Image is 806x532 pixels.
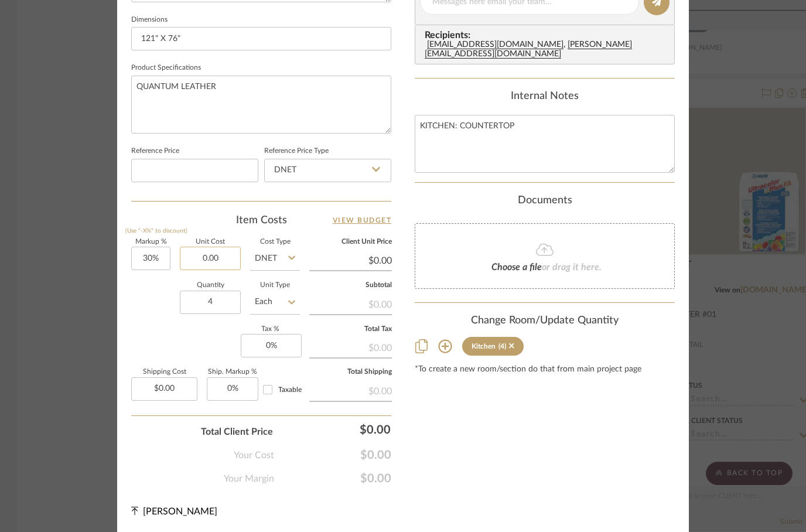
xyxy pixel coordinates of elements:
[131,17,168,23] label: Dimensions
[241,326,300,332] label: Tax %
[415,365,675,374] div: *To create a new room/section do that from main project page
[131,65,201,71] label: Product Specifications
[472,342,496,350] div: Kitchen
[425,30,670,40] span: Recipients:
[309,326,392,332] label: Total Tax
[309,282,392,288] label: Subtotal
[491,262,542,272] span: Choose a file
[309,239,392,245] label: Client Unit Price
[250,282,300,288] label: Unit Type
[274,472,391,486] span: $0.00
[234,448,274,462] span: Your Cost
[201,425,273,439] span: Total Client Price
[278,386,302,393] span: Taxable
[415,315,675,328] div: Change Room/Update Quantity
[131,369,197,375] label: Shipping Cost
[333,213,392,227] a: View Budget
[131,239,170,245] label: Markup %
[264,148,329,154] label: Reference Price Type
[415,195,675,207] div: Documents
[180,282,241,288] label: Quantity
[224,472,274,486] span: Your Margin
[143,507,217,516] span: [PERSON_NAME]
[309,336,392,357] div: $0.00
[542,262,602,272] span: or drag it here.
[207,369,258,375] label: Ship. Markup %
[415,90,675,103] div: Internal Notes
[498,342,506,350] div: (4)
[425,40,670,59] div: ,
[274,448,391,462] span: $0.00
[131,27,391,50] input: Enter the dimensions of this item
[131,213,391,227] div: Item Costs
[180,239,241,245] label: Unit Cost
[250,239,300,245] label: Cost Type
[309,369,392,375] label: Total Shipping
[309,380,392,401] div: $0.00
[131,148,179,154] label: Reference Price
[309,293,392,314] div: $0.00
[279,418,396,441] div: $0.00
